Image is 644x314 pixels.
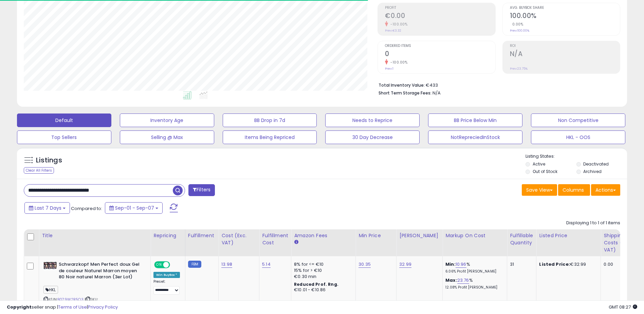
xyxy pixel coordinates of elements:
div: Repricing [153,232,182,239]
button: Last 7 Days [24,202,70,214]
small: Prev: 1 [385,67,393,71]
button: BB Drop in 7d [223,114,317,127]
div: [PERSON_NAME] [399,232,440,239]
label: Out of Stock [533,169,557,174]
div: Fulfillable Quantity [510,232,533,246]
th: The percentage added to the cost of goods (COGS) that forms the calculator for Min & Max prices. [443,229,507,256]
span: N/A [433,90,441,96]
img: 51MCT8WCWiL._SL40_.jpg [43,261,57,270]
div: €10.01 - €10.86 [294,287,350,293]
b: Min: [445,261,456,267]
button: NotRepreciedInStock [428,130,522,144]
h2: €0.00 [385,12,495,21]
span: Ordered Items [385,44,495,48]
div: Markup on Cost [445,232,504,239]
label: Active [533,161,545,167]
span: Columns [563,187,584,193]
div: % [445,277,502,290]
div: 31 [510,261,531,267]
div: €32.99 [539,261,595,267]
div: seller snap | | [7,304,118,311]
li: €433 [379,81,615,89]
button: 30 Day Decrease [325,130,420,144]
a: 10.96 [456,261,466,268]
a: 30.35 [358,261,371,268]
div: 0.00 [604,261,636,267]
button: Filters [188,184,215,196]
button: Columns [558,184,590,196]
span: ON [155,262,163,268]
div: Title [42,232,148,239]
button: HKL - OOS [531,130,625,144]
p: 6.06% Profit [PERSON_NAME] [445,269,502,274]
span: Profit [385,6,495,10]
button: Actions [591,184,620,196]
div: Cost (Exc. VAT) [221,232,256,246]
button: Selling @ Max [120,130,214,144]
a: 13.98 [221,261,232,268]
small: Prev: 100.00% [510,29,529,33]
b: Total Inventory Value: [379,82,425,88]
small: FBM [188,261,201,268]
span: Avg. Buybox Share [510,6,620,10]
a: Privacy Policy [88,304,118,310]
small: -100.00% [388,60,407,65]
button: Non Competitive [531,114,625,127]
button: Save View [522,184,557,196]
div: Min Price [358,232,393,239]
h2: N/A [510,50,620,59]
div: Fulfillment [188,232,216,239]
small: Amazon Fees. [294,239,298,245]
button: Items Being Repriced [223,130,317,144]
button: Needs to Reprice [325,114,420,127]
p: Listing States: [526,153,627,160]
span: Sep-01 - Sep-07 [115,205,154,211]
small: 0.00% [510,22,523,27]
button: Default [17,114,111,127]
span: HKL [43,286,58,294]
span: ROI [510,44,620,48]
a: Terms of Use [58,304,87,310]
div: Shipping Costs (Exc. VAT) [604,232,639,254]
div: Displaying 1 to 1 of 1 items [566,220,620,226]
span: Compared to: [71,205,102,212]
small: Prev: 23.75% [510,67,528,71]
b: Reduced Prof. Rng. [294,281,338,287]
h2: 0 [385,50,495,59]
button: Inventory Age [120,114,214,127]
button: Top Sellers [17,130,111,144]
button: Sep-01 - Sep-07 [105,202,163,214]
div: 15% for > €10 [294,267,350,274]
div: Preset: [153,279,180,295]
p: 12.08% Profit [PERSON_NAME] [445,285,502,290]
a: 23.76 [457,277,469,284]
h2: 100.00% [510,12,620,21]
div: Clear All Filters [24,167,54,174]
span: 2025-09-15 08:27 GMT [609,304,637,310]
b: Schwarzkopf Men Perfect doux Gel de couleur Naturel Marron moyen 80 Noir naturel Marron (3er Lot) [59,261,141,282]
div: Listed Price [539,232,598,239]
small: Prev: €3.32 [385,29,401,33]
h5: Listings [36,156,62,165]
div: €0.30 min [294,274,350,280]
div: 8% for <= €10 [294,261,350,267]
a: 32.99 [399,261,411,268]
label: Archived [583,169,602,174]
strong: Copyright [7,304,32,310]
div: Fulfillment Cost [262,232,288,246]
b: Short Term Storage Fees: [379,90,431,96]
span: OFF [169,262,180,268]
small: -100.00% [388,22,407,27]
label: Deactivated [583,161,609,167]
b: Listed Price: [539,261,570,267]
a: B079W2R5Q3 [57,297,84,302]
div: Win BuyBox * [153,272,180,278]
div: % [445,261,502,274]
a: 5.14 [262,261,271,268]
button: BB Price Below Min [428,114,522,127]
b: Max: [445,277,457,283]
div: Amazon Fees [294,232,353,239]
span: Last 7 Days [35,205,61,211]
